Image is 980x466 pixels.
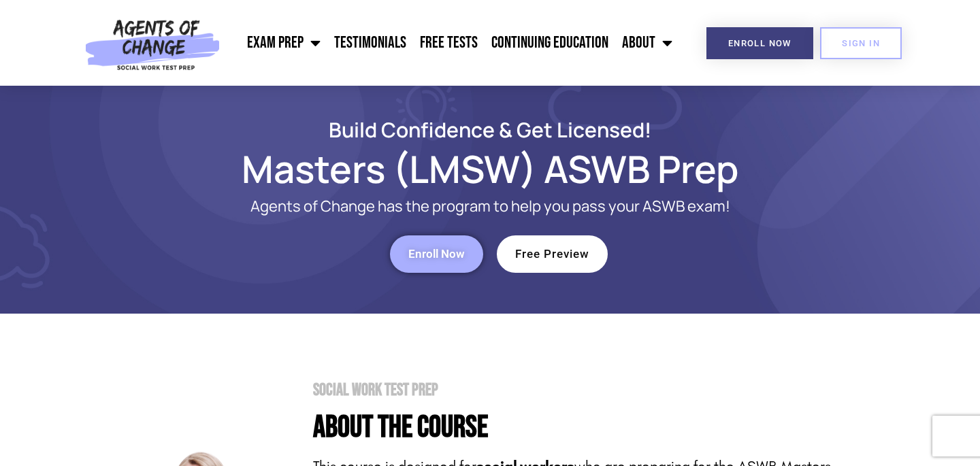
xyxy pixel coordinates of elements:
a: Testimonials [327,26,413,60]
a: Exam Prep [240,26,327,60]
a: Free Tests [413,26,485,60]
a: About [615,26,679,60]
span: SIGN IN [842,39,880,48]
nav: Menu [227,26,680,60]
a: SIGN IN [820,27,902,59]
span: Enroll Now [728,39,791,48]
a: Continuing Education [485,26,615,60]
p: Agents of Change has the program to help you pass your ASWB exam! [157,198,823,215]
span: Enroll Now [408,248,465,260]
h2: Build Confidence & Get Licensed! [102,120,878,139]
span: Free Preview [515,248,589,260]
h4: About the Course [313,412,878,443]
a: Enroll Now [706,27,813,59]
a: Free Preview [497,235,608,273]
h1: Masters (LMSW) ASWB Prep [102,153,878,184]
a: Enroll Now [390,235,483,273]
h2: Social Work Test Prep [313,382,878,399]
